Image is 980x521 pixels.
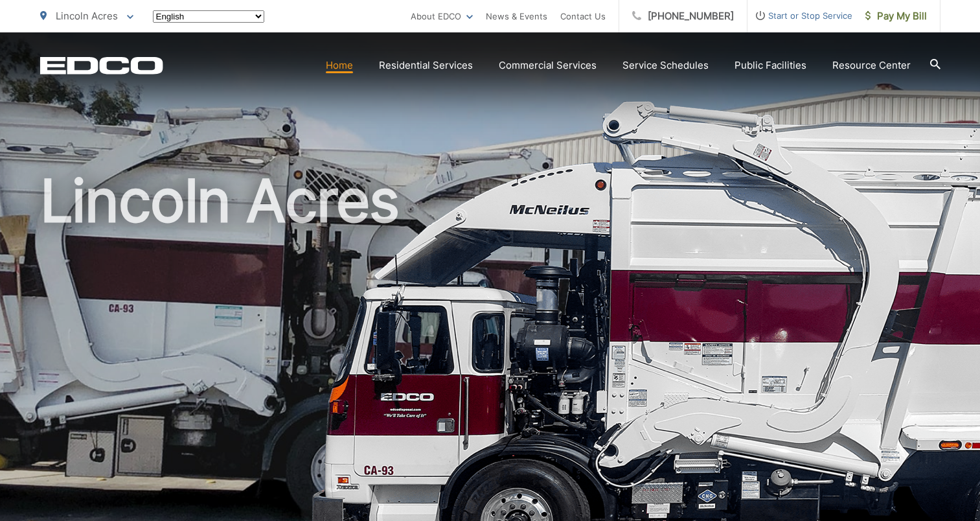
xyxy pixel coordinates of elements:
a: Service Schedules [622,58,709,73]
a: Commercial Services [499,58,597,73]
a: Contact Us [560,8,606,24]
a: Resource Center [832,58,911,73]
a: Residential Services [379,58,473,73]
span: Lincoln Acres [56,10,118,22]
a: News & Events [486,8,547,24]
a: About EDCO [411,8,473,24]
a: EDCD logo. Return to the homepage. [40,56,163,75]
a: Home [326,58,353,73]
span: Pay My Bill [865,8,927,24]
a: Public Facilities [735,58,806,73]
select: Select a language [153,10,264,23]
